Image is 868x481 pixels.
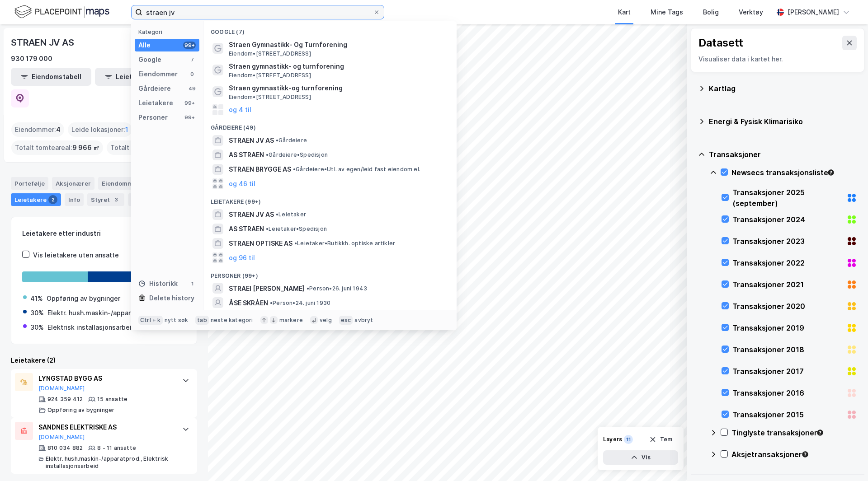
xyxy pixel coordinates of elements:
div: Layers [603,436,622,443]
div: Newsecs transaksjonsliste [731,167,857,178]
div: avbryt [354,317,373,324]
span: • [276,137,278,144]
div: Transaksjoner 2016 [732,388,843,398]
div: 49 [189,85,196,92]
div: Bolig [703,7,719,18]
div: Info [65,193,84,206]
span: Leietaker • Butikkh. optiske artikler [294,240,395,247]
div: Transaksjoner 2020 [732,301,843,312]
div: Tooltip anchor [801,450,809,458]
div: Transaksjoner 2025 (september) [732,187,843,209]
div: markere [279,317,303,324]
span: • [293,166,296,173]
div: Historikk [138,278,178,289]
span: • [276,211,278,218]
div: tab [195,316,209,325]
span: Gårdeiere • Utl. av egen/leid fast eiendom el. [293,166,420,173]
span: Leietaker • Spedisjon [266,225,327,233]
span: • [294,240,297,247]
div: Leietakere [138,98,173,108]
div: Transaksjoner [128,193,179,206]
div: Totalt byggareal : [107,140,193,155]
div: Transaksjoner [709,149,857,160]
div: Leietakere (99+) [203,191,457,207]
span: • [266,225,269,232]
div: 30% [30,308,44,318]
span: Leietaker [276,211,306,218]
div: Portefølje [11,177,48,190]
div: Transaksjoner 2021 [732,279,843,290]
button: Tøm [643,432,678,447]
div: Transaksjoner 2024 [732,214,843,225]
div: Leietakere [11,193,61,206]
span: Person • 24. juni 1930 [270,299,330,307]
div: Aksjonærer [52,177,94,190]
div: Elektr. hush.maskin-/apparatprod. [47,308,153,318]
button: og 4 til [229,104,251,115]
span: STRAEN JV AS [229,135,274,146]
button: og 46 til [229,178,255,189]
div: Personer [138,112,168,123]
div: Elektrisk installasjonsarbeid [47,322,136,333]
span: AS STRAEN [229,224,264,234]
div: 11 [624,435,633,444]
button: [DOMAIN_NAME] [38,385,85,392]
span: Gårdeiere • Spedisjon [266,151,328,159]
div: Transaksjoner 2018 [732,344,843,355]
span: STRAEI [PERSON_NAME] [229,283,305,294]
div: Kart [618,7,631,18]
div: STRAEN JV AS [11,35,76,50]
div: Personer (99+) [203,265,457,281]
div: 8 - 11 ansatte [97,444,136,452]
div: Tinglyste transaksjoner [731,427,857,438]
div: 0 [189,70,196,78]
button: og 96 til [229,252,255,263]
div: Gårdeiere [138,83,171,94]
div: Eiendommer : [11,122,64,137]
span: Eiendom • [STREET_ADDRESS] [229,50,311,57]
div: Verktøy [739,7,763,18]
div: Leide lokasjoner : [68,122,132,137]
div: Vis leietakere uten ansatte [33,250,119,261]
div: 810 034 882 [47,444,83,452]
input: Søk på adresse, matrikkel, gårdeiere, leietakere eller personer [142,5,373,19]
img: logo.f888ab2527a4732fd821a326f86c7f29.svg [14,4,109,20]
span: AS STRAEN [229,149,264,160]
div: Datasett [698,36,743,50]
div: velg [320,317,332,324]
div: Oppføring av bygninger [47,293,120,304]
div: Visualiser data i kartet her. [698,54,857,65]
div: Google (7) [203,21,457,37]
button: [DOMAIN_NAME] [38,434,85,441]
div: Delete history [149,293,194,304]
div: Gårdeiere (49) [203,117,457,133]
div: Tooltip anchor [816,429,824,437]
span: STRAEN BRYGGE AS [229,164,291,175]
span: Person • 26. juni 1943 [307,285,367,292]
div: Alle [138,40,151,51]
div: [PERSON_NAME] [788,7,839,18]
div: 3 [112,195,121,204]
div: Kategori [138,28,199,35]
span: Gårdeiere [276,137,307,144]
div: Leietakere (2) [11,355,197,366]
div: 930 179 000 [11,53,52,64]
iframe: Chat Widget [823,438,868,481]
span: 9 966 ㎡ [72,142,99,153]
div: Transaksjoner 2015 [732,409,843,420]
span: 4 [56,124,61,135]
div: 99+ [183,99,196,107]
div: Eiendommer [138,69,178,79]
span: • [307,285,309,292]
div: Kartlag [709,83,857,94]
div: Energi & Fysisk Klimarisiko [709,116,857,127]
div: neste kategori [211,317,253,324]
span: Straen gymnastikk- og turnforening [229,61,446,72]
div: Elektr. hush.maskin-/apparatprod., Elektrisk installasjonsarbeid [46,455,174,470]
span: 1 [125,124,128,135]
div: Transaksjoner 2019 [732,322,843,333]
button: Leietakertabell [95,68,175,86]
span: Straen gymnastikk-og turnforening [229,83,446,93]
button: Vis [603,450,678,465]
span: • [270,299,273,306]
